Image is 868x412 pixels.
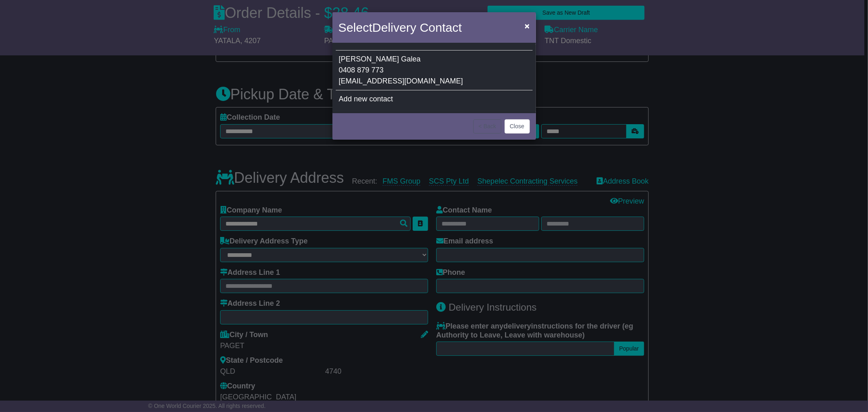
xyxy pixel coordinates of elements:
span: Add new contact [339,95,393,103]
span: Delivery [372,21,416,34]
button: < Back [473,119,501,134]
span: 0408 879 773 [339,66,384,74]
span: × [525,21,529,31]
h4: Select [339,18,462,37]
span: [PERSON_NAME] [339,55,399,63]
button: Close [505,119,530,134]
span: [EMAIL_ADDRESS][DOMAIN_NAME] [339,77,463,85]
span: Galea [401,55,421,63]
span: Contact [420,21,462,34]
button: Close [520,18,533,34]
